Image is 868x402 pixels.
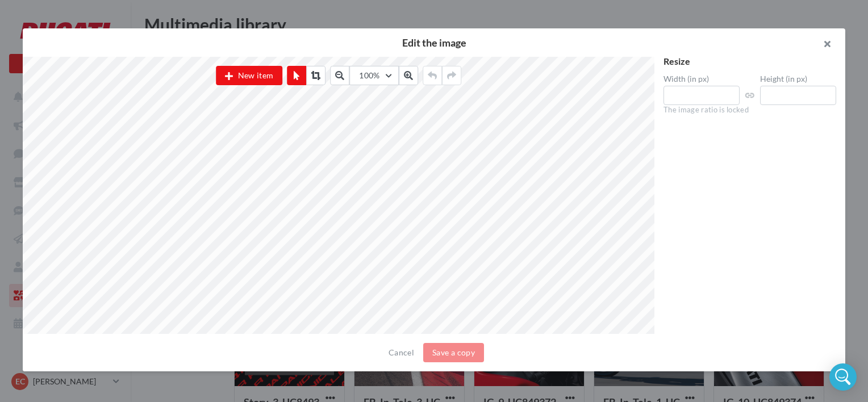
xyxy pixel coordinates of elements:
[663,105,836,115] div: The image ratio is locked
[41,37,827,48] h2: Edit the image
[349,66,398,85] button: 100%
[384,346,419,359] button: Cancel
[663,57,836,66] div: Resize
[760,75,836,83] label: Height (in px)
[423,343,484,362] button: Save a copy
[216,66,282,85] button: New item
[663,75,740,83] label: Width (in px)
[829,363,857,391] div: Open Intercom Messenger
